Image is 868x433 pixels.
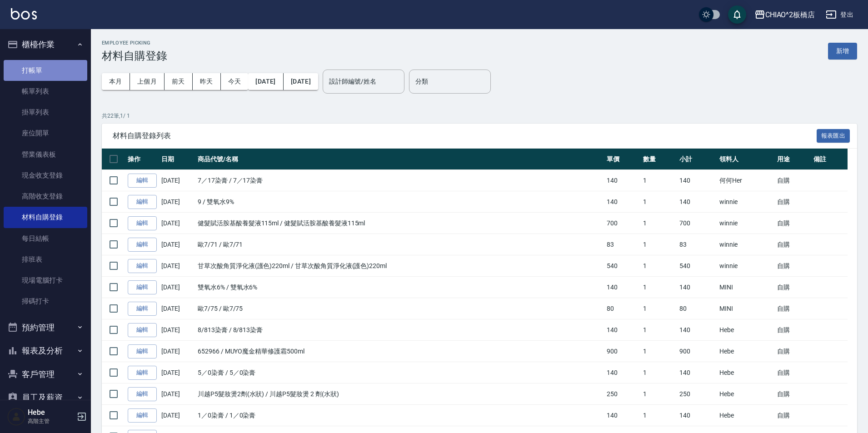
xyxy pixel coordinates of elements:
td: 1 [641,362,677,383]
td: 1 [641,255,677,277]
a: 座位開單 [4,123,87,144]
td: 1 [641,213,677,234]
td: [DATE] [159,383,195,405]
a: 打帳單 [4,60,87,81]
td: 140 [604,191,641,213]
a: 材料自購登錄 [4,207,87,228]
button: 員工及薪資 [4,386,87,409]
th: 操作 [125,149,159,170]
span: 材料自購登錄列表 [113,131,817,140]
td: MINI [717,298,774,319]
td: 900 [677,341,717,362]
img: Person [7,408,25,426]
button: 上個月 [130,73,165,90]
td: 652966 / MUYO魔金精華修護霜500ml [195,341,604,362]
td: 1 [641,405,677,426]
button: 前天 [165,73,193,90]
th: 單價 [604,149,641,170]
td: [DATE] [159,277,195,298]
th: 小計 [677,149,717,170]
a: 營業儀表板 [4,144,87,165]
td: 80 [677,298,717,319]
button: 昨天 [193,73,221,90]
th: 領料人 [717,149,774,170]
th: 備註 [811,149,848,170]
a: 每日結帳 [4,228,87,249]
button: 櫃檯作業 [4,33,87,56]
td: 250 [604,383,641,405]
td: 甘草次酸角質淨化液(護色)220ml / 甘草次酸角質淨化液(護色)220ml [195,255,604,277]
td: 540 [677,255,717,277]
td: 自購 [775,383,811,405]
td: 140 [677,191,717,213]
button: [DATE] [284,73,318,90]
a: 編輯 [128,387,157,401]
td: 700 [604,213,641,234]
td: 1 [641,319,677,341]
a: 編輯 [128,323,157,337]
td: 自購 [775,405,811,426]
button: save [728,5,746,24]
td: 自購 [775,319,811,341]
a: 編輯 [128,174,157,188]
td: 140 [677,362,717,383]
button: 今天 [221,73,249,90]
button: 登出 [822,6,857,23]
td: winnie [717,255,774,277]
div: CHIAO^2板橋店 [765,9,815,20]
td: 自購 [775,255,811,277]
td: 140 [677,319,717,341]
td: 自購 [775,191,811,213]
a: 編輯 [128,259,157,273]
a: 編輯 [128,216,157,230]
td: 自購 [775,298,811,319]
td: Hebe [717,362,774,383]
td: 何何Her [717,170,774,191]
a: 編輯 [128,280,157,294]
a: 帳單列表 [4,81,87,102]
button: 報表匯出 [817,129,850,143]
td: 250 [677,383,717,405]
td: 140 [604,362,641,383]
button: 本月 [102,73,130,90]
td: [DATE] [159,298,195,319]
a: 排班表 [4,249,87,270]
td: 1 [641,234,677,255]
td: [DATE] [159,170,195,191]
a: 掛單列表 [4,102,87,123]
td: winnie [717,234,774,255]
h5: Hebe [28,408,74,417]
td: MINI [717,277,774,298]
td: 1 [641,298,677,319]
td: 自購 [775,277,811,298]
td: 7／17染膏 / 7／17染膏 [195,170,604,191]
td: winnie [717,191,774,213]
td: 自購 [775,170,811,191]
th: 商品代號/名稱 [195,149,604,170]
a: 編輯 [128,366,157,380]
a: 掃碼打卡 [4,291,87,312]
td: 自購 [775,234,811,255]
p: 共 22 筆, 1 / 1 [102,112,857,120]
td: 1 [641,277,677,298]
td: winnie [717,213,774,234]
img: Logo [11,8,37,20]
td: 140 [604,170,641,191]
td: 83 [677,234,717,255]
a: 編輯 [128,408,157,423]
a: 編輯 [128,344,157,358]
a: 高階收支登錄 [4,186,87,207]
td: Hebe [717,383,774,405]
td: 1 [641,341,677,362]
td: 1／0染膏 / 1／0染膏 [195,405,604,426]
td: [DATE] [159,362,195,383]
td: Hebe [717,341,774,362]
th: 數量 [641,149,677,170]
a: 報表匯出 [817,131,850,139]
td: 川越P5髮妝燙2劑(水狀) / 川越P5髮妝燙 2 劑(水狀) [195,383,604,405]
td: 自購 [775,341,811,362]
td: [DATE] [159,341,195,362]
a: 編輯 [128,302,157,316]
td: 5／0染膏 / 5／0染膏 [195,362,604,383]
td: 歐7/75 / 歐7/75 [195,298,604,319]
